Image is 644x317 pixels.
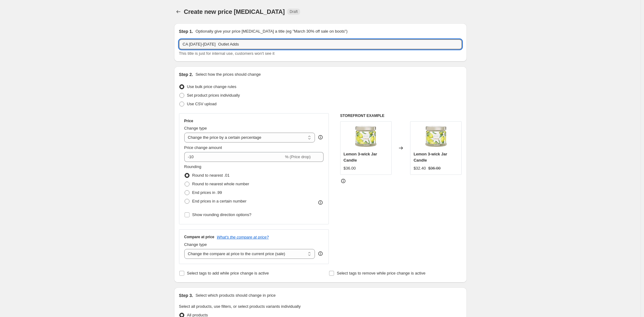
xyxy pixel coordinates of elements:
span: Price change amount [184,145,222,150]
input: 30% off holiday sale [179,39,462,49]
span: Lemon 3-wick Jar Candle [344,152,377,163]
span: Select tags to remove while price change is active [337,271,426,275]
div: help [317,251,324,257]
span: % (Price drop) [285,154,311,159]
span: Draft [290,9,298,14]
span: Select tags to add while price change is active [187,271,269,275]
h2: Step 2. [179,71,193,78]
h3: Compare at price [184,235,214,239]
span: End prices in a certain number [192,199,247,203]
h6: STOREFRONT EXAMPLE [340,113,462,118]
span: Round to nearest .01 [192,173,230,178]
h2: Step 1. [179,28,193,34]
div: $36.00 [344,165,356,171]
span: Use CSV upload [187,102,217,106]
img: sp21_g73c1063_a_s7_1_1_80x.png [353,125,378,149]
span: This title is just for internal use, customers won't see it [179,51,275,56]
input: -15 [184,152,284,162]
p: Select which products should change in price [195,292,275,299]
strike: $36.00 [428,165,441,171]
h3: Price [184,118,193,123]
span: Create new price [MEDICAL_DATA] [184,8,285,15]
span: End prices in .99 [192,190,222,195]
p: Select how the prices should change [195,71,261,78]
span: Show rounding direction options? [192,212,251,217]
span: Rounding [184,164,202,169]
span: Change type [184,126,207,130]
button: Price change jobs [174,7,183,16]
div: $32.40 [414,165,426,171]
p: Optionally give your price [MEDICAL_DATA] a title (eg "March 30% off sale on boots") [195,28,347,34]
img: sp21_g73c1063_a_s7_1_1_80x.png [424,125,448,149]
div: help [317,134,324,140]
span: Lemon 3-wick Jar Candle [414,152,447,163]
h2: Step 3. [179,292,193,299]
button: What's the compare at price? [217,235,269,239]
span: Select all products, use filters, or select products variants individually [179,304,301,309]
span: Round to nearest whole number [192,182,249,186]
span: Change type [184,242,207,247]
span: Use bulk price change rules [187,84,236,89]
span: Set product prices individually [187,93,240,98]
